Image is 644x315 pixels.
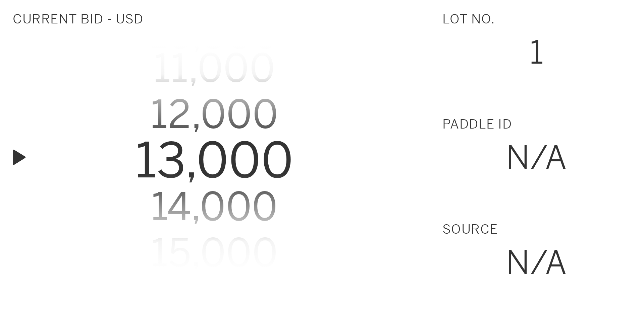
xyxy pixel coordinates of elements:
div: PADDLE ID [442,118,512,131]
div: SOURCE [442,223,498,236]
div: N/A [506,142,568,174]
div: LOT NO. [442,13,495,25]
div: Current Bid - USD [13,13,144,25]
div: 1 [530,36,544,69]
div: N/A [506,247,568,279]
